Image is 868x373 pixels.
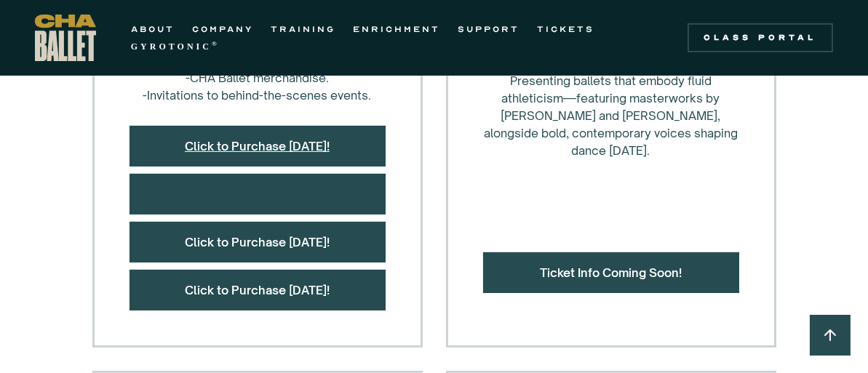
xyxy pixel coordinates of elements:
a: TICKETS [537,20,594,38]
a: Class Portal [688,23,833,52]
a: SUPPORT [458,20,519,38]
a: Click to Purchase [DATE]! [185,283,330,297]
a: Click to Purchase [DATE]! [185,235,330,249]
div: Presenting ballets that embody fluid athleticism—featuring masterworks by [PERSON_NAME] and [PERS... [483,37,739,159]
a: ENRICHMENT [353,20,440,38]
strong: GYROTONIC [131,41,212,52]
a: GYROTONIC® [131,38,220,55]
a: TRAINING [271,20,335,38]
a: Click to Purchase [DATE]! [185,139,330,153]
a: home [35,15,96,61]
sup: ® [212,40,220,47]
a: ABOUT [131,20,175,38]
a: Ticket Info Coming Soon! [540,265,682,280]
div: Class Portal [696,32,824,44]
a: COMPANY [192,20,253,38]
